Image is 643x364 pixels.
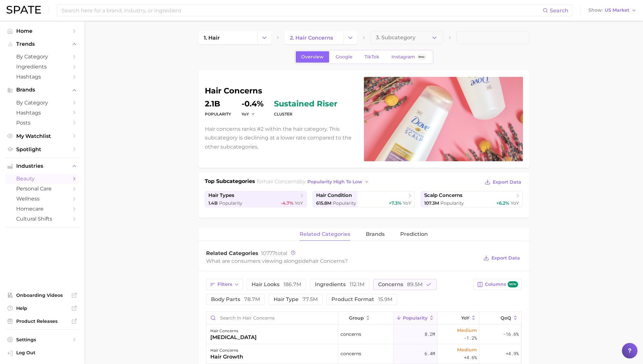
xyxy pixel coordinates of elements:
a: Spotlight [5,144,79,154]
button: popularity high to low [306,177,371,186]
a: hair condition615.8m Popularity+7.3% YoY [313,191,415,207]
span: hair concerns [309,258,345,264]
span: wellness [16,196,68,202]
span: Spotlight [16,146,68,152]
span: -4.7% [281,200,293,206]
span: ingredients [315,282,365,287]
span: 615.8m [316,200,331,206]
span: 1.4b [208,200,218,206]
a: beauty [5,174,79,184]
a: Google [330,51,358,63]
button: hair concerns[MEDICAL_DATA]concerns8.2mMedium-1.2%-16.6% [206,325,521,344]
span: +4.6% [464,354,477,361]
span: -1.2% [464,334,477,342]
span: QoQ [501,315,511,321]
button: YoY [438,312,479,324]
span: Filters [217,282,232,287]
button: Export Data [483,177,523,187]
a: scalp concerns107.3m Popularity+6.2% YoY [421,191,523,207]
a: by Category [5,52,79,62]
div: hair concerns [210,327,257,335]
span: 89.5m [407,281,423,287]
button: 3. Subcategory [370,31,443,44]
span: YoY [295,200,303,206]
span: Industries [16,163,68,169]
span: YoY [461,315,469,321]
button: hair concernshair growthconcerns6.4mMedium+4.6%+4.9% [206,344,521,364]
span: +7.3% [389,200,402,206]
dt: Popularity [205,110,231,118]
span: +6.2% [496,200,509,206]
span: Show [588,8,603,12]
span: YoY [403,200,411,206]
a: wellness [5,194,79,204]
a: hair types1.4b Popularity-4.7% YoY [205,191,307,207]
div: hair concerns [210,346,243,354]
a: Onboarding Videos [5,290,79,300]
span: Instagram [391,54,415,60]
a: Product Releases [5,316,79,326]
a: 1. hair [198,31,257,44]
span: Hashtags [16,110,68,116]
span: 107.3m [424,200,439,206]
a: 2. hair concerns [284,31,343,44]
span: for by [257,178,371,185]
span: Medium [457,326,477,334]
dt: cluster [274,110,337,118]
span: homecare [16,206,68,212]
a: by Category [5,98,79,108]
h1: hair concerns [205,87,356,95]
a: Overview [296,51,329,63]
span: 6.4m [425,350,435,358]
span: 15.9m [378,296,392,302]
span: group [349,315,364,321]
span: +4.9% [506,350,519,358]
span: 2. hair concerns [290,35,333,41]
dd: 2.1b [205,100,231,108]
span: Popularity [333,200,356,206]
button: YoY [241,111,255,117]
a: InstagramBeta [386,51,432,63]
div: What are consumers viewing alongside ? [206,257,479,265]
button: Popularity [393,312,438,324]
span: concerns [340,350,361,358]
span: Google [336,54,352,60]
span: hair condition [316,192,352,199]
input: Search in hair concerns [206,312,338,324]
button: Filters [206,279,243,290]
span: Medium [457,346,477,354]
span: hair types [208,192,234,199]
button: Change Category [343,31,357,44]
span: Help [16,305,68,311]
a: homecare [5,204,79,214]
span: product format [331,297,392,302]
span: Popularity [440,200,464,206]
img: SPATE [6,6,41,14]
span: hair concerns [264,178,299,185]
span: related categories [300,231,350,237]
button: Export Data [482,253,521,262]
button: Brands [5,85,79,95]
span: 1. hair [204,35,220,41]
button: Change Category [257,31,271,44]
span: concerns [340,330,361,338]
span: Related Categories [206,250,258,256]
span: body parts [211,297,260,302]
span: Search [550,7,568,14]
span: 112.1m [350,281,365,287]
span: Beta [418,54,425,60]
a: personal care [5,184,79,194]
span: Overview [301,54,324,60]
a: TikTok [359,51,385,63]
a: Log out. Currently logged in with e-mail hslocum@essentialingredients.com. [5,348,79,359]
span: YoY [511,200,519,206]
div: [MEDICAL_DATA] [210,334,257,341]
a: Hashtags [5,108,79,118]
button: QoQ [479,312,521,324]
span: by Category [16,100,68,106]
span: concerns [378,282,423,287]
span: Export Data [491,255,520,261]
dd: -0.4% [241,100,264,108]
span: Posts [16,120,68,126]
span: Brands [16,87,68,93]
